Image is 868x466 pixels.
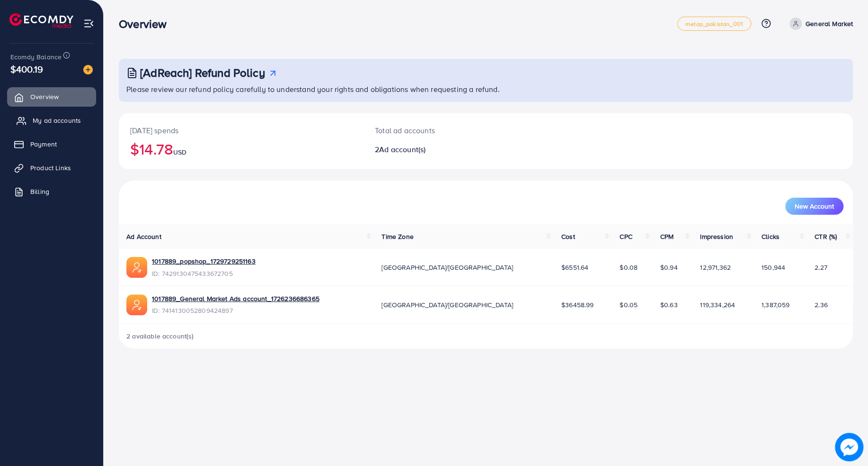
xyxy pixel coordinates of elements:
[660,232,673,241] span: CPM
[677,17,751,31] a: metap_pakistan_001
[7,158,96,177] a: Product Links
[815,300,828,310] span: 2.36
[795,203,834,210] span: New Account
[785,198,843,215] button: New Account
[685,21,743,27] span: metap_pakistan_001
[700,300,735,310] span: 119,334,264
[700,232,733,241] span: Impression
[7,182,96,201] a: Billing
[119,17,174,31] h3: Overview
[10,62,43,76] span: $400.19
[620,300,638,310] span: $0.05
[561,300,593,310] span: $36458.99
[7,111,96,130] a: My ad accounts
[130,125,352,136] p: [DATE] spends
[10,52,62,62] span: Ecomdy Balance
[660,300,678,310] span: $0.63
[379,144,425,155] span: Ad account(s)
[9,13,73,28] img: logo
[83,65,93,74] img: image
[620,232,632,241] span: CPC
[660,263,678,272] span: $0.94
[620,263,638,272] span: $0.08
[126,257,147,278] img: ic-ads-acc.e4c84228.svg
[30,163,71,173] span: Product Links
[700,263,731,272] span: 12,971,362
[762,263,785,272] span: 150,944
[152,256,256,266] a: 1017889_popshop_1729729251163
[152,306,319,315] span: ID: 7414130052809424897
[83,18,94,29] img: menu
[30,92,59,101] span: Overview
[33,116,81,125] span: My ad accounts
[30,139,57,149] span: Payment
[152,294,319,303] a: 1017889_General Market Ads account_1726236686365
[126,83,847,95] p: Please review our refund policy carefully to understand your rights and obligations when requesti...
[7,87,96,106] a: Overview
[381,232,413,241] span: Time Zone
[126,232,161,241] span: Ad Account
[130,140,352,158] h2: $14.78
[835,433,863,461] img: image
[762,300,789,310] span: 1,387,059
[140,66,265,80] h3: [AdReach] Refund Policy
[561,263,588,272] span: $6551.64
[806,18,853,29] p: General Market
[30,187,49,196] span: Billing
[375,125,536,136] p: Total ad accounts
[815,263,827,272] span: 2.27
[7,135,96,154] a: Payment
[173,147,186,157] span: USD
[381,263,513,272] span: [GEOGRAPHIC_DATA]/[GEOGRAPHIC_DATA]
[561,232,575,241] span: Cost
[786,18,853,30] a: General Market
[375,145,536,154] h2: 2
[815,232,837,241] span: CTR (%)
[152,269,256,278] span: ID: 7429130475433672705
[126,294,147,315] img: ic-ads-acc.e4c84228.svg
[381,300,513,310] span: [GEOGRAPHIC_DATA]/[GEOGRAPHIC_DATA]
[126,331,194,341] span: 2 available account(s)
[762,232,779,241] span: Clicks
